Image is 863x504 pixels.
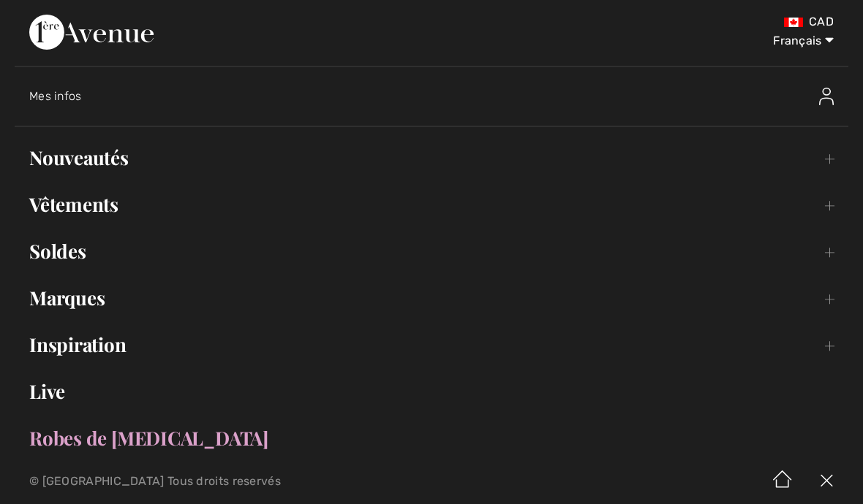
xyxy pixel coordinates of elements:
a: Vêtements [15,188,848,221]
img: Mes infos [819,88,834,105]
a: Inspiration [15,329,848,361]
img: Accueil [761,459,804,504]
p: © [GEOGRAPHIC_DATA] Tous droits reservés [29,476,507,486]
a: Robes de [MEDICAL_DATA] [15,422,848,454]
a: Soldes [15,235,848,267]
img: 1ère Avenue [29,15,154,50]
a: Nouveautés [15,142,848,174]
a: Marques [15,282,848,314]
span: Mes infos [29,89,82,103]
img: X [804,459,848,504]
div: CAD [508,15,834,29]
a: Live [15,375,848,408]
a: Mes infosMes infos [29,73,848,120]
